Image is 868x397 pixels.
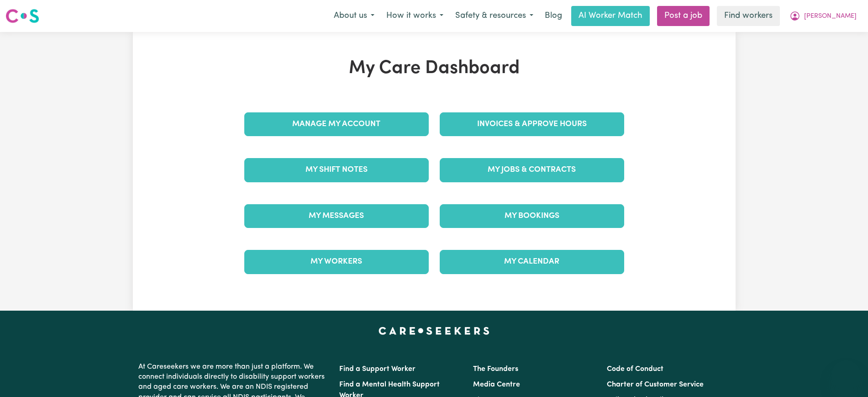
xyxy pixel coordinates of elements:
[440,158,624,182] a: My Jobs & Contracts
[473,381,520,388] a: Media Centre
[239,58,630,79] h1: My Care Dashboard
[449,6,539,26] button: Safety & resources
[473,365,518,373] a: The Founders
[804,11,857,21] span: [PERSON_NAME]
[784,6,863,26] button: My Account
[5,5,39,26] a: Careseekers logo
[440,250,624,274] a: My Calendar
[380,6,449,26] button: How it works
[717,6,780,26] a: Find workers
[607,381,704,388] a: Charter of Customer Service
[244,204,429,228] a: My Messages
[440,112,624,136] a: Invoices & Approve Hours
[831,360,861,390] iframe: Button to launch messaging window
[440,204,624,228] a: My Bookings
[657,6,710,26] a: Post a job
[339,365,416,373] a: Find a Support Worker
[328,6,380,26] button: About us
[379,327,489,334] a: Careseekers home page
[539,6,568,26] a: Blog
[5,8,39,24] img: Careseekers logo
[244,250,429,274] a: My Workers
[244,112,429,136] a: Manage My Account
[607,365,663,373] a: Code of Conduct
[571,6,650,26] a: AI Worker Match
[244,158,429,182] a: My Shift Notes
